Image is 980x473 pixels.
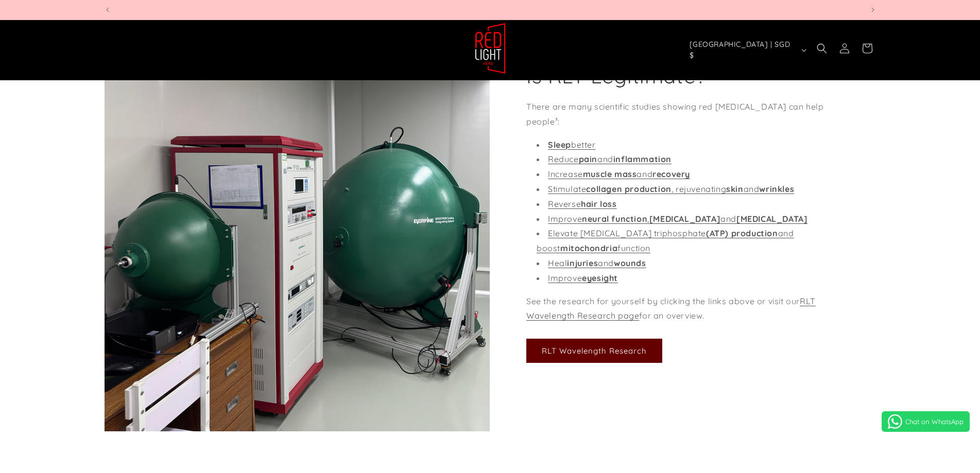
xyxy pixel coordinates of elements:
a: Improveneural function,[MEDICAL_DATA]and[MEDICAL_DATA] [548,213,807,223]
a: Sleepbetter [548,139,596,149]
a: RLT Wavelength Research page [526,295,816,321]
strong: wrinkles [759,184,794,194]
strong: skin [726,184,743,194]
strong: muscle mass [582,169,637,179]
strong: inflammation [613,154,671,164]
a: RLT Wavelength Research [526,339,662,363]
strong: (ATP) production [706,228,778,238]
img: Red Light Hero [475,23,506,74]
strong: [MEDICAL_DATA] [736,213,807,223]
a: Reducepainandinflammation [548,154,672,164]
a: Increasemuscle massandrecovery [548,169,690,179]
strong: collagen production [586,184,671,194]
strong: mitochondria [560,243,617,253]
a: Elevate [MEDICAL_DATA] triphosphate(ATP) productionand boostmitochondriafunction [537,228,794,253]
a: Improveeyesight [548,273,618,283]
a: Stimulatecollagen production, rejuvenatingskinandwrinkles [548,184,794,194]
p: There are many scientific studies showing red [MEDICAL_DATA] can help people³: [526,99,840,129]
a: Chat on WhatsApp [882,411,970,432]
span: Chat on WhatsApp [905,417,964,426]
strong: [MEDICAL_DATA] [649,213,720,223]
strong: wounds [614,258,646,268]
button: [GEOGRAPHIC_DATA] | SGD $ [683,40,811,60]
a: Healinjuriesandwounds [548,258,646,268]
strong: recovery [652,169,690,179]
summary: Search [811,37,833,60]
strong: hair loss [581,199,616,209]
strong: Sleep [548,139,571,149]
strong: injuries [567,258,598,268]
p: See the research for yourself by clicking the links above or visit our for an overview. [526,293,840,323]
a: Red Light Hero [471,19,509,78]
strong: pain [578,154,597,164]
a: Reversehair loss [548,199,617,209]
span: [GEOGRAPHIC_DATA] | SGD $ [690,39,797,61]
strong: neural function [582,213,647,223]
h2: Is RLT Legitimate? [526,62,706,89]
strong: eyesight [582,273,618,283]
